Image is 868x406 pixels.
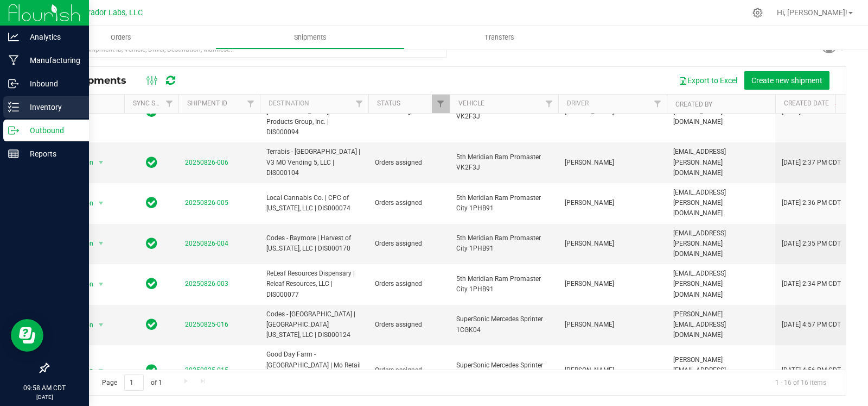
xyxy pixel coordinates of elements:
[673,228,769,260] span: [EMAIL_ADDRESS][PERSON_NAME][DOMAIN_NAME]
[565,365,660,376] span: [PERSON_NAME]
[672,71,744,90] button: Export to Excel
[266,193,362,214] span: Local Cannabis Co. | CPC of [US_STATE], LLC | DIS000074
[673,309,769,341] span: [PERSON_NAME][EMAIL_ADDRESS][DOMAIN_NAME]
[185,108,228,115] a: 20250826-007
[8,125,19,136] inline-svg: Outbound
[94,363,108,378] span: select
[185,240,228,247] a: 20250826-004
[470,33,529,42] span: Transfers
[777,8,847,17] span: Hi, [PERSON_NAME]!
[242,95,260,113] a: Filter
[5,383,84,393] p: 09:58 AM CDT
[146,236,157,251] span: In Sync
[185,366,228,374] a: 20250825-015
[19,147,84,160] p: Reports
[8,148,19,159] inline-svg: Reports
[751,8,764,18] div: Manage settings
[266,233,362,254] span: Codes - Raymore | Harvest of [US_STATE], LLC | DIS000170
[375,158,443,168] span: Orders assigned
[8,102,19,113] inline-svg: Inventory
[456,274,552,295] span: 5th Meridian Ram Promaster City 1PHB91
[94,277,108,292] span: select
[540,95,558,113] a: Filter
[8,32,19,42] inline-svg: Analytics
[767,374,835,391] span: 1 - 16 of 16 items
[673,268,769,300] span: [EMAIL_ADDRESS][PERSON_NAME][DOMAIN_NAME]
[146,317,157,332] span: In Sync
[8,78,19,89] inline-svg: Inbound
[784,99,841,107] a: Created Date
[146,155,157,170] span: In Sync
[782,239,841,249] span: [DATE] 2:35 PM CDT
[19,30,84,43] p: Analytics
[782,279,841,289] span: [DATE] 2:34 PM CDT
[456,314,552,335] span: SuperSonic Mercedes Sprinter 1CGK04
[94,236,108,251] span: select
[5,393,84,401] p: [DATE]
[8,55,19,66] inline-svg: Manufacturing
[19,54,84,67] p: Manufacturing
[375,239,443,249] span: Orders assigned
[94,196,108,211] span: select
[377,99,400,107] a: Status
[782,365,841,376] span: [DATE] 4:56 PM CDT
[185,280,228,288] a: 20250826-003
[215,26,405,49] a: Shipments
[185,199,228,207] a: 20250826-005
[146,363,157,378] span: In Sync
[782,158,841,168] span: [DATE] 2:37 PM CDT
[96,33,146,42] span: Orders
[458,99,484,107] a: Vehicle
[565,320,660,330] span: [PERSON_NAME]
[93,374,171,391] span: Page of 1
[673,188,769,219] span: [EMAIL_ADDRESS][PERSON_NAME][DOMAIN_NAME]
[185,321,228,328] a: 20250825-016
[432,95,450,113] a: Filter
[79,8,143,17] span: Curador Labs, LLC
[19,101,84,114] p: Inventory
[565,158,660,168] span: [PERSON_NAME]
[375,279,443,289] span: Orders assigned
[350,95,368,113] a: Filter
[782,198,841,208] span: [DATE] 2:36 PM CDT
[558,95,667,114] th: Driver
[185,159,228,166] a: 20250826-006
[375,198,443,208] span: Orders assigned
[744,71,829,90] button: Create new shipment
[456,233,552,254] span: 5th Meridian Ram Promaster City 1PHB91
[279,33,341,42] span: Shipments
[675,101,712,108] a: Created By
[673,147,769,178] span: [EMAIL_ADDRESS][PERSON_NAME][DOMAIN_NAME]
[266,309,362,341] span: Codes - [GEOGRAPHIC_DATA] | [GEOGRAPHIC_DATA][US_STATE], LLC | DIS000124
[266,268,362,300] span: ReLeaf Resources Dispensary | Releaf Resources, LLC | DIS000077
[405,26,594,49] a: Transfers
[26,26,215,49] a: Orders
[124,374,144,391] input: 1
[146,195,157,210] span: In Sync
[565,279,660,289] span: [PERSON_NAME]
[161,95,178,113] a: Filter
[751,76,822,85] span: Create new shipment
[187,99,227,107] a: Shipment ID
[260,95,368,114] th: Destination
[133,99,175,107] a: Sync Status
[266,349,362,391] span: Good Day Farm - [GEOGRAPHIC_DATA] | Mo Retail Products Group, Inc. | DIS000213
[56,74,137,86] span: All Shipments
[146,276,157,291] span: In Sync
[19,77,84,90] p: Inbound
[456,193,552,214] span: 5th Meridian Ram Promaster City 1PHB91
[94,155,108,170] span: select
[94,317,108,333] span: select
[19,124,84,137] p: Outbound
[673,355,769,386] span: [PERSON_NAME][EMAIL_ADDRESS][DOMAIN_NAME]
[375,365,443,376] span: Orders assigned
[782,320,841,330] span: [DATE] 4:57 PM CDT
[375,320,443,330] span: Orders assigned
[649,95,667,113] a: Filter
[146,104,157,119] span: In Sync
[565,198,660,208] span: [PERSON_NAME]
[456,152,552,173] span: 5th Meridian Ram Promaster VK2F3J
[565,239,660,249] span: [PERSON_NAME]
[266,147,362,178] span: Terrabis - [GEOGRAPHIC_DATA] | V3 MO Vending 5, LLC | DIS000104
[11,319,43,352] iframe: Resource center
